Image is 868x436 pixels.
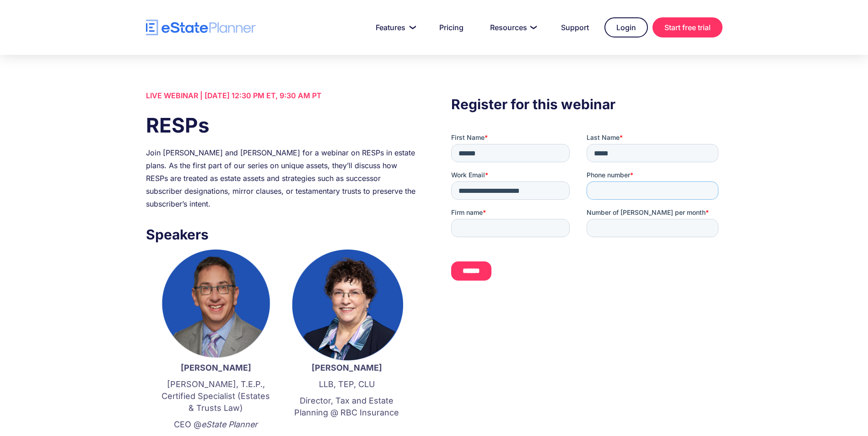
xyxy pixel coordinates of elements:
em: eState Planner [201,420,258,429]
p: LLB, TEP, CLU [291,378,403,390]
strong: [PERSON_NAME] [181,363,251,372]
p: [PERSON_NAME], T.E.P., Certified Specialist (Estates & Trusts Law) [160,378,272,414]
p: CEO @ [160,419,272,431]
strong: [PERSON_NAME] [312,363,382,372]
h1: RESPs [146,111,417,139]
h3: Speakers [146,224,417,245]
a: Start free trial [652,17,722,37]
a: Login [604,17,648,37]
iframe: Form 0 [451,133,722,307]
a: Features [365,18,424,37]
p: ‍ [291,423,403,435]
h3: Register for this webinar [451,94,722,115]
a: Pricing [428,18,474,37]
div: LIVE WEBINAR | [DATE] 12:30 PM ET, 9:30 AM PT [146,89,417,102]
a: Support [550,18,600,37]
div: Join [PERSON_NAME] and [PERSON_NAME] for a webinar on RESPs in estate plans. As the first part of... [146,146,417,210]
a: home [146,20,256,36]
p: Director, Tax and Estate Planning @ RBC Insurance [291,395,403,419]
a: Resources [479,18,545,37]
